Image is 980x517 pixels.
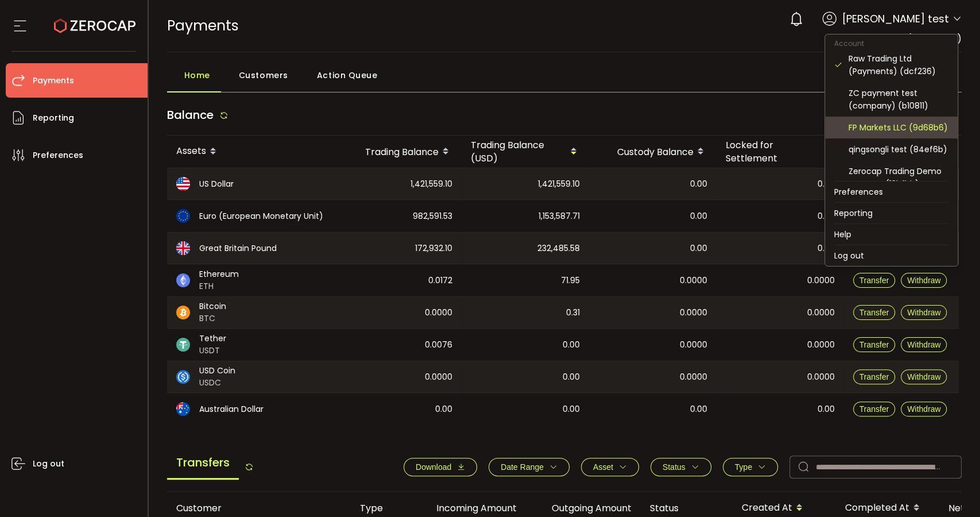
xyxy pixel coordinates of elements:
[561,274,580,287] span: 71.95
[853,369,896,384] button: Transfer
[199,280,239,292] span: ETH
[818,242,835,255] span: 0.00
[167,142,345,161] div: Assets
[415,242,452,255] span: 172,932.10
[199,345,226,357] span: USDT
[680,338,707,352] span: 0.0000
[526,501,641,515] div: Outgoing Amount
[413,210,452,223] span: 982,591.53
[537,242,580,255] span: 232,485.58
[176,209,190,223] img: eur_portfolio.svg
[690,242,707,255] span: 0.00
[807,274,835,287] span: 0.0000
[842,11,949,26] span: [PERSON_NAME] test
[901,305,947,320] button: Withdraw
[690,210,707,223] span: 0.00
[853,402,896,416] button: Transfer
[199,242,277,254] span: Great Britain Pound
[680,371,707,384] span: 0.0000
[33,147,83,164] span: Preferences
[199,300,226,312] span: Bitcoin
[807,306,835,319] span: 0.0000
[199,333,226,345] span: Tether
[818,210,835,223] span: 0.00
[849,165,948,190] div: Zerocap Trading Demo Account (13bfbb)
[199,312,226,325] span: BTC
[907,308,940,317] span: Withdraw
[176,370,190,384] img: usdc_portfolio.svg
[199,403,264,415] span: Australian Dollar
[833,32,962,45] span: Raw Trading Ltd (Payments)
[176,402,190,416] img: aud_portfolio.svg
[923,462,980,517] iframe: Chat Widget
[239,64,288,87] span: Customers
[199,268,239,280] span: Ethereum
[849,87,948,112] div: ZC payment test (company) (b10811)
[853,337,896,352] button: Transfer
[425,371,452,384] span: 0.0000
[404,458,477,476] button: Download
[563,403,580,416] span: 0.00
[563,338,580,352] span: 0.00
[489,458,570,476] button: Date Range
[428,274,452,287] span: 0.0172
[199,377,235,389] span: USDC
[539,210,580,223] span: 1,153,587.71
[825,224,958,245] li: Help
[176,306,190,319] img: btc_portfolio.svg
[345,142,462,161] div: Trading Balance
[853,305,896,320] button: Transfer
[33,456,64,472] span: Log out
[680,306,707,319] span: 0.0000
[199,210,323,222] span: Euro (European Monetary Unit)
[859,372,889,381] span: Transfer
[593,462,613,472] span: Asset
[563,371,580,384] span: 0.00
[33,72,74,89] span: Payments
[199,178,234,190] span: US Dollar
[435,403,452,416] span: 0.00
[199,365,235,377] span: USD Coin
[462,138,589,165] div: Trading Balance (USD)
[176,241,190,255] img: gbp_portfolio.svg
[907,276,940,285] span: Withdraw
[859,308,889,317] span: Transfer
[184,64,210,87] span: Home
[167,501,351,515] div: Customer
[167,447,239,480] span: Transfers
[807,338,835,352] span: 0.0000
[690,178,707,191] span: 0.00
[907,404,940,414] span: Withdraw
[901,402,947,416] button: Withdraw
[690,403,707,416] span: 0.00
[901,337,947,352] button: Withdraw
[849,121,948,134] div: FP Markets LLC (9d68b6)
[663,462,685,472] span: Status
[425,306,452,319] span: 0.0000
[641,501,733,515] div: Status
[825,203,958,223] li: Reporting
[33,110,74,126] span: Reporting
[167,107,214,123] span: Balance
[853,273,896,288] button: Transfer
[849,52,948,78] div: Raw Trading Ltd (Payments) (dcf236)
[807,371,835,384] span: 0.0000
[589,142,716,161] div: Custody Balance
[818,178,835,191] span: 0.00
[680,274,707,287] span: 0.0000
[716,138,844,165] div: Locked for Settlement
[825,38,873,48] span: Account
[410,178,452,191] span: 1,421,559.10
[901,273,947,288] button: Withdraw
[650,458,711,476] button: Status
[901,369,947,384] button: Withdraw
[723,458,778,476] button: Type
[411,501,526,515] div: Incoming Amount
[416,462,451,472] span: Download
[859,404,889,414] span: Transfer
[581,458,639,476] button: Asset
[907,372,940,381] span: Withdraw
[176,338,190,352] img: usdt_portfolio.svg
[317,64,378,87] span: Action Queue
